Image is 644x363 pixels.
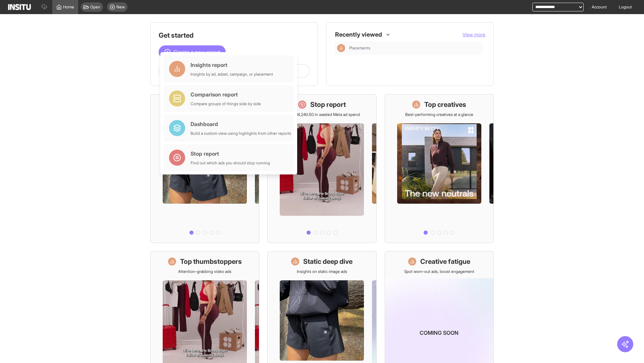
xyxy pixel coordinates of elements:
span: View more [463,32,485,37]
span: Open [90,4,100,10]
a: What's live nowSee all active ads instantly [150,94,259,243]
div: Build a custom view using highlights from other reports [191,131,291,136]
div: Find out which ads you should stop running [191,160,270,166]
div: Insights by ad, adset, campaign, or placement [191,72,273,77]
span: Create a new report [173,48,220,56]
p: Save £14,240.50 in wasted Meta ad spend [284,112,360,117]
a: Stop reportSave £14,240.50 in wasted Meta ad spend [267,94,376,243]
h1: Get started [159,31,310,40]
h1: Top thumbstoppers [180,257,242,266]
div: Comparison report [191,90,261,98]
div: Insights report [191,61,273,69]
p: Insights on static image ads [297,269,347,274]
p: Attention-grabbing video ads [178,269,231,274]
span: Placements [349,45,370,51]
a: Top creativesBest-performing creatives at a glance [385,94,494,243]
h1: Top creatives [424,100,466,109]
h1: Static deep dive [303,257,353,266]
button: View more [463,31,485,38]
div: Compare groups of things side by side [191,101,261,107]
button: Create a new report [159,45,226,59]
div: Dashboard [191,120,291,128]
h1: Stop report [310,100,346,109]
span: New [116,4,125,10]
div: Stop report [191,150,270,158]
img: Logo [8,4,31,10]
span: Placements [349,45,480,51]
span: Home [63,4,74,10]
p: Best-performing creatives at a glance [405,112,473,117]
div: Insights [337,44,345,52]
